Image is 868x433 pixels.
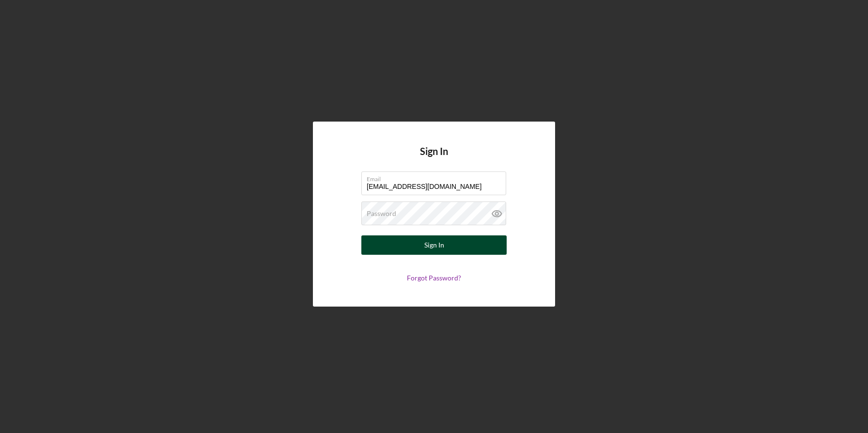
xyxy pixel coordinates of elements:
[407,274,461,282] a: Forgot Password?
[361,235,507,255] button: Sign In
[420,146,448,171] h4: Sign In
[424,235,444,255] div: Sign In
[367,210,396,217] label: Password
[367,172,506,183] label: Email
